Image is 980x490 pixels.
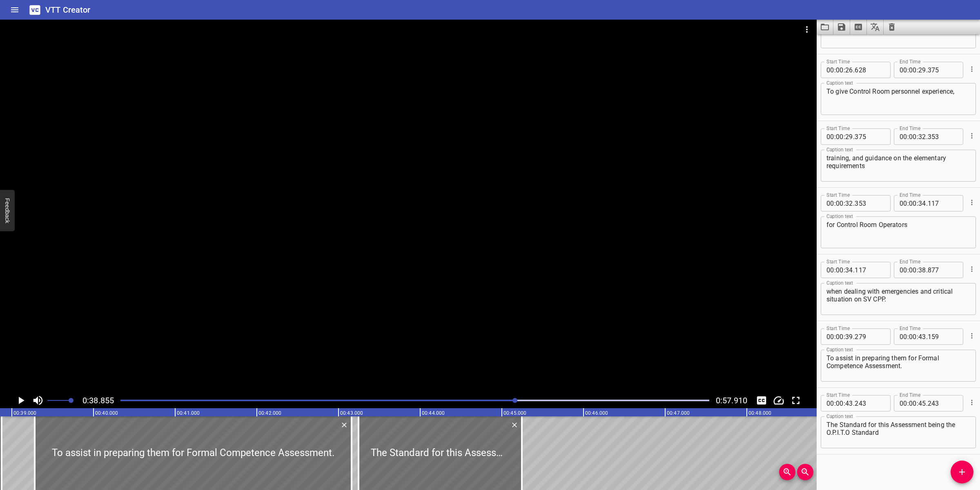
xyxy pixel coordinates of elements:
[900,328,907,345] input: 00
[917,395,918,411] span: :
[907,195,909,211] span: :
[826,128,834,145] input: 00
[855,395,884,411] input: 243
[826,88,970,111] textarea: To give Control Room personnel experience,
[918,395,926,411] input: 45
[907,395,909,411] span: :
[836,328,844,345] input: 00
[887,22,897,32] svg: Clear captions
[967,264,977,274] button: Cue Options
[844,328,845,345] span: :
[836,262,844,278] input: 00
[917,328,918,345] span: :
[853,328,855,345] span: .
[907,262,909,278] span: :
[779,464,795,480] button: Zoom In
[928,395,958,411] input: 243
[918,262,926,278] input: 38
[836,195,844,211] input: 00
[855,62,884,78] input: 628
[826,195,834,211] input: 00
[716,396,747,405] span: 0:57.910
[928,262,958,278] input: 877
[845,128,853,145] input: 29
[926,395,928,411] span: .
[918,328,926,345] input: 43
[817,20,833,34] button: Load captions from file
[926,262,928,278] span: .
[837,22,846,32] svg: Save captions to file
[826,288,970,311] textarea: when dealing with emergencies and critical situation on SV CPP.
[69,398,73,403] span: Set video volume
[845,195,853,211] input: 32
[870,22,880,32] svg: Translate captions
[797,20,817,39] button: Video Options
[967,125,976,146] div: Cue Options
[788,393,804,408] button: Toggle fullscreen
[909,62,917,78] input: 00
[95,410,118,416] text: 00:40.000
[826,62,834,78] input: 00
[844,262,845,278] span: :
[855,128,884,145] input: 375
[967,392,976,413] div: Cue Options
[917,62,918,78] span: :
[917,128,918,145] span: :
[855,262,884,278] input: 117
[820,22,830,32] svg: Load captions from file
[836,128,844,145] input: 00
[845,328,853,345] input: 39
[13,393,29,408] button: Play/Pause
[909,195,917,211] input: 00
[853,195,855,211] span: .
[844,128,845,145] span: :
[967,64,977,74] button: Cue Options
[967,58,976,80] div: Cue Options
[926,195,928,211] span: .
[503,410,526,416] text: 00:45.000
[917,262,918,278] span: :
[834,262,836,278] span: :
[918,195,926,211] input: 34
[909,262,917,278] input: 00
[853,395,855,411] span: .
[853,22,863,32] svg: Extract captions from video
[826,354,970,378] textarea: To assist in preparing them for Formal Competence Assessment.
[900,195,907,211] input: 00
[836,62,844,78] input: 00
[826,328,834,345] input: 00
[339,420,348,430] div: Delete Cue
[853,62,855,78] span: .
[30,393,46,408] button: Toggle mute
[667,410,690,416] text: 00:47.000
[918,128,926,145] input: 32
[853,262,855,278] span: .
[967,130,977,141] button: Cue Options
[928,328,958,345] input: 159
[845,262,853,278] input: 34
[900,262,907,278] input: 00
[834,328,836,345] span: :
[926,328,928,345] span: .
[339,420,350,430] button: Delete
[853,128,855,145] span: .
[585,410,608,416] text: 00:46.000
[900,128,907,145] input: 00
[928,128,958,145] input: 353
[967,330,977,341] button: Cue Options
[13,410,36,416] text: 00:39.000
[918,62,926,78] input: 29
[826,221,970,244] textarea: for Control Room Operators
[422,410,445,416] text: 00:44.000
[845,62,853,78] input: 26
[834,195,836,211] span: :
[845,395,853,411] input: 43
[855,328,884,345] input: 279
[748,410,771,416] text: 00:48.000
[45,3,91,16] h6: VTT Creator
[834,395,836,411] span: :
[909,395,917,411] input: 00
[177,410,200,416] text: 00:41.000
[967,197,977,208] button: Cue Options
[907,128,909,145] span: :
